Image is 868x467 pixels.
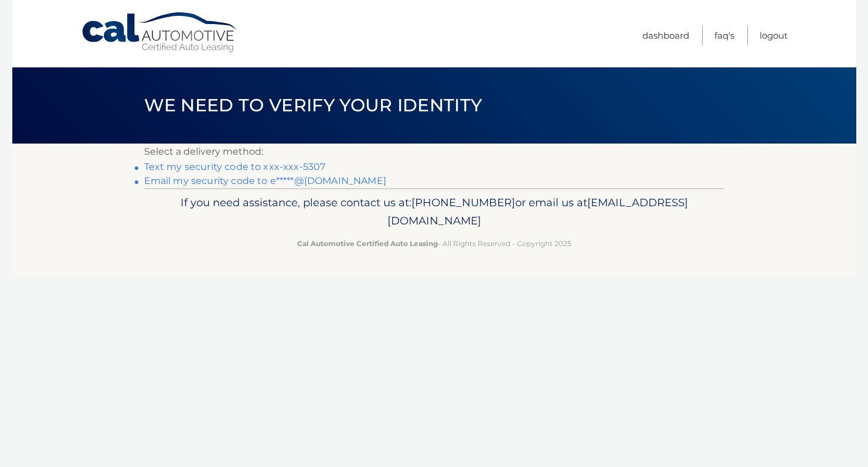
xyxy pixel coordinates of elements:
[144,144,724,160] p: Select a delivery method:
[297,239,438,248] strong: Cal Automotive Certified Auto Leasing
[81,12,239,53] a: Cal Automotive
[144,175,386,186] a: Email my security code to e*****@[DOMAIN_NAME]
[144,94,482,116] span: We need to verify your identity
[144,161,326,172] a: Text my security code to xxx-xxx-5307
[152,193,717,231] p: If you need assistance, please contact us at: or email us at
[642,26,689,45] a: Dashboard
[760,26,788,45] a: Logout
[714,26,734,45] a: FAQ's
[411,196,515,209] span: [PHONE_NUMBER]
[152,237,717,250] p: - All Rights Reserved - Copyright 2025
